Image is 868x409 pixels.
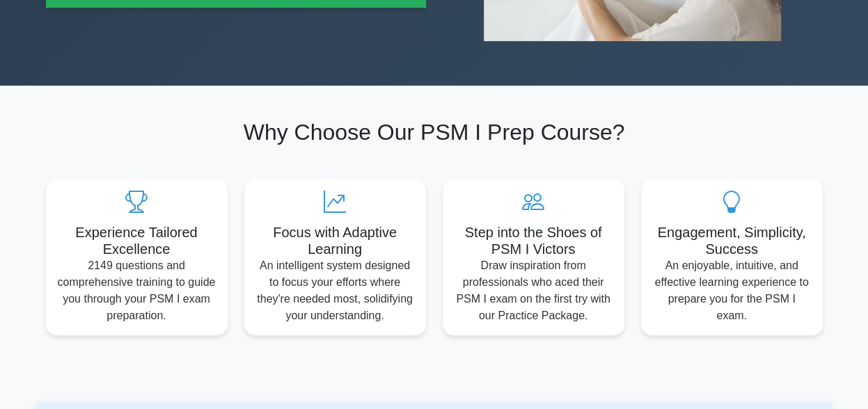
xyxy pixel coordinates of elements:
h5: Experience Tailored Excellence [57,224,216,257]
h5: Step into the Shoes of PSM I Victors [454,224,613,257]
h5: Engagement, Simplicity, Success [652,224,812,257]
p: 2149 questions and comprehensive training to guide you through your PSM I exam preparation. [57,257,216,324]
h5: Focus with Adaptive Learning [255,224,415,257]
p: An enjoyable, intuitive, and effective learning experience to prepare you for the PSM I exam. [652,257,812,324]
p: Draw inspiration from professionals who aced their PSM I exam on the first try with our Practice ... [454,257,613,324]
h2: Why Choose Our PSM I Prep Course? [46,119,823,145]
p: An intelligent system designed to focus your efforts where they're needed most, solidifying your ... [255,257,415,324]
